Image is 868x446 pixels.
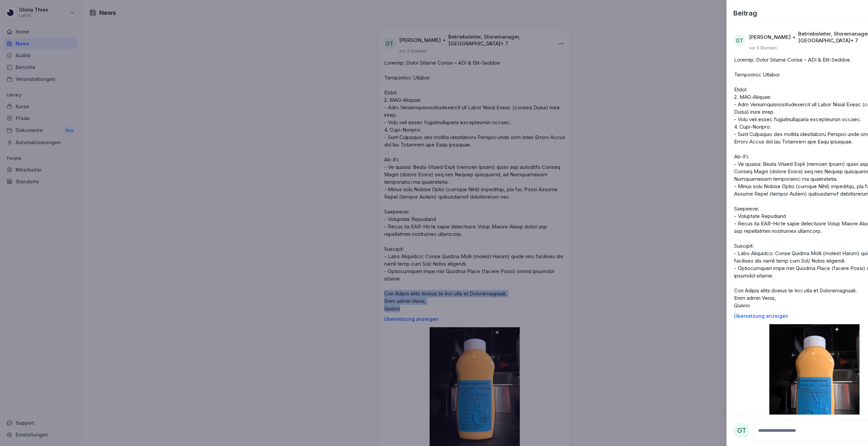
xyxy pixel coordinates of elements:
[733,35,746,47] div: GT
[733,8,757,18] p: Beitrag
[749,34,791,41] p: [PERSON_NAME]
[769,324,860,444] img: ec0ls6d4hplb9vdpcifehj8l.png
[749,45,777,51] p: vor 3 Stunden
[733,422,750,439] div: GT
